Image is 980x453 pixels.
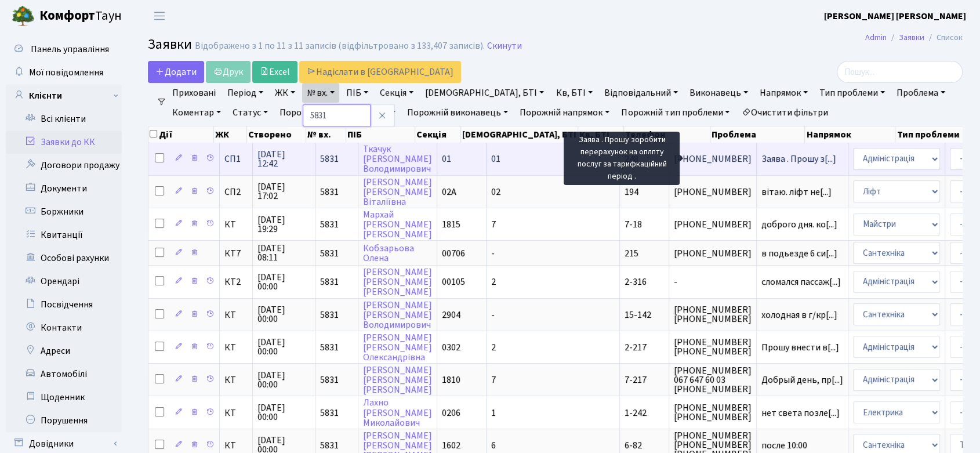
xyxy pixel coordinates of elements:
[761,441,843,450] span: после 10:00
[736,103,832,122] a: Очистити фільтри
[320,439,339,452] span: 5831
[257,338,310,356] span: [DATE] 00:00
[6,154,122,177] a: Договори продажу
[515,103,614,122] a: Порожній напрямок
[892,83,950,103] a: Проблема
[442,341,460,354] span: 0302
[302,83,339,103] a: № вх.
[224,277,248,287] span: КТ2
[320,407,339,419] span: 5831
[761,218,837,231] span: доброго дня. ко[...]
[491,407,496,419] span: 1
[363,143,432,175] a: Ткачук[PERSON_NAME]Володимирович
[320,153,339,165] span: 5831
[625,276,647,288] span: 2-316
[824,9,966,23] a: [PERSON_NAME] [PERSON_NAME]
[491,374,496,386] span: 7
[755,83,812,103] a: Напрямок
[214,126,247,143] th: ЖК
[848,26,980,50] nav: breadcrumb
[6,339,122,363] a: Адреси
[375,83,418,103] a: Секція
[491,153,500,165] span: 01
[228,103,273,122] a: Статус
[551,83,597,103] a: Кв, БТІ
[12,5,35,28] img: logo.png
[578,126,624,143] th: Кв, БТІ
[625,218,642,231] span: 7-18
[168,103,226,122] a: Коментар
[6,270,122,293] a: Орендарі
[275,103,400,122] a: Порожній відповідальний
[761,341,839,354] span: Прошу внести в[...]
[224,249,248,258] span: КТ7
[402,103,513,122] a: Порожній виконавець
[6,84,122,107] a: Клієнти
[363,397,432,429] a: Лахно[PERSON_NAME]Миколайович
[31,43,109,56] span: Панель управління
[320,374,339,386] span: 5831
[442,276,465,288] span: 00105
[491,309,495,321] span: -
[761,309,837,321] span: холодная в г/кр[...]
[6,177,122,200] a: Документи
[761,186,832,198] span: вітаю. ліфт не[...]
[6,107,122,131] a: Всі клієнти
[442,309,460,321] span: 2904
[270,83,300,103] a: ЖК
[761,153,836,165] span: Заява . Прошу з[...]
[363,299,432,331] a: [PERSON_NAME][PERSON_NAME]Володимирович
[674,305,752,324] span: [PHONE_NUMBER] [PHONE_NUMBER]
[420,83,549,103] a: [DEMOGRAPHIC_DATA], БТІ
[320,247,339,260] span: 5831
[39,6,95,25] b: Комфорт
[148,61,204,83] a: Додати
[761,276,841,288] span: сломался пассаж[...]
[145,6,174,26] button: Переключити навігацію
[674,187,752,197] span: [PHONE_NUMBER]
[29,66,103,79] span: Мої повідомлення
[491,218,496,231] span: 7
[306,126,347,143] th: № вх.
[320,341,339,354] span: 5831
[491,247,495,260] span: -
[837,61,963,83] input: Пошук...
[6,247,122,270] a: Особові рахунки
[442,439,460,452] span: 1602
[625,439,642,452] span: 6-82
[257,215,310,234] span: [DATE] 19:29
[625,407,647,419] span: 1-242
[442,186,456,198] span: 02А
[616,103,734,122] a: Порожній тип проблеми
[168,83,220,103] a: Приховані
[155,66,197,78] span: Додати
[224,310,248,320] span: КТ
[491,276,496,288] span: 2
[685,83,753,103] a: Виконавець
[815,83,890,103] a: Тип проблеми
[224,441,248,450] span: КТ
[674,154,752,164] span: [PHONE_NUMBER]
[442,153,451,165] span: 01
[625,341,647,354] span: 2-217
[320,276,339,288] span: 5831
[223,83,268,103] a: Період
[6,316,122,339] a: Контакти
[39,6,122,26] span: Таун
[224,375,248,385] span: КТ
[6,61,122,84] a: Мої повідомлення
[761,247,837,260] span: в подьезде 6 си[...]
[710,126,805,143] th: Проблема
[674,249,752,258] span: [PHONE_NUMBER]
[761,407,840,419] span: нет света позле[...]
[674,220,752,229] span: [PHONE_NUMBER]
[924,31,963,44] li: Список
[257,403,310,422] span: [DATE] 00:00
[224,154,248,164] span: СП1
[442,374,460,386] span: 1810
[442,407,460,419] span: 0206
[346,126,415,143] th: ПІБ
[674,366,752,394] span: [PHONE_NUMBER] 067 647 60 03 [PHONE_NUMBER]
[247,126,306,143] th: Створено
[491,439,496,452] span: 6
